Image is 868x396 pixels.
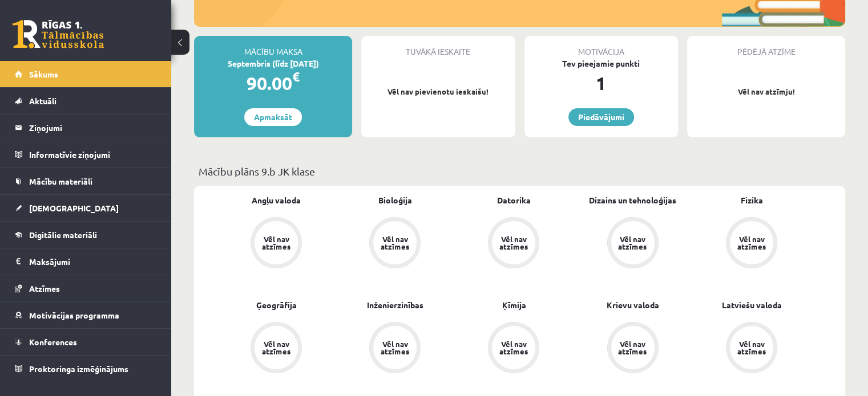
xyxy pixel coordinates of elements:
div: Tev pieejamie punkti [524,58,678,70]
div: Vēl nav atzīmes [617,340,649,355]
a: Krievu valoda [607,299,659,311]
span: Aktuāli [29,96,56,106]
span: Proktoringa izmēģinājums [29,364,128,374]
span: Konferences [29,337,77,347]
legend: Informatīvie ziņojumi [29,141,157,168]
a: Vēl nav atzīmes [454,322,573,375]
p: Vēl nav pievienotu ieskaišu! [367,86,509,97]
a: Latviešu valoda [721,299,781,311]
a: Vēl nav atzīmes [692,217,811,271]
a: Ziņojumi [15,115,157,141]
div: Motivācija [524,36,678,58]
a: Maksājumi [15,248,157,275]
a: [DEMOGRAPHIC_DATA] [15,195,157,221]
a: Vēl nav atzīmes [217,217,336,271]
div: Vēl nav atzīmes [498,235,530,250]
div: Pēdējā atzīme [687,36,845,58]
span: Atzīmes [29,283,60,293]
div: Vēl nav atzīmes [617,235,649,250]
a: Aktuāli [15,88,157,114]
a: Proktoringa izmēģinājums [15,356,157,382]
a: Vēl nav atzīmes [574,217,692,271]
p: Vēl nav atzīmju! [693,86,839,97]
div: Vēl nav atzīmes [260,235,292,250]
a: Datorika [497,194,531,206]
div: Vēl nav atzīmes [260,340,292,355]
a: Dizains un tehnoloģijas [589,194,676,206]
a: Rīgas 1. Tālmācības vidusskola [13,20,104,48]
a: Fizika [740,194,762,206]
div: Tuvākā ieskaite [361,36,515,58]
div: Vēl nav atzīmes [379,235,411,250]
a: Inženierzinības [367,299,423,311]
a: Informatīvie ziņojumi [15,141,157,168]
a: Vēl nav atzīmes [692,322,811,375]
div: 90.00 [194,70,352,97]
span: Mācību materiāli [29,176,92,186]
a: Piedāvājumi [568,108,634,126]
a: Vēl nav atzīmes [454,217,573,271]
a: Sākums [15,61,157,87]
a: Konferences [15,329,157,355]
span: Sākums [29,69,58,79]
legend: Maksājumi [29,248,157,275]
a: Vēl nav atzīmes [336,322,454,375]
span: [DEMOGRAPHIC_DATA] [29,203,119,213]
a: Mācību materiāli [15,168,157,194]
div: Vēl nav atzīmes [736,235,768,250]
legend: Ziņojumi [29,115,157,141]
div: 1 [524,70,678,97]
div: Septembris (līdz [DATE]) [194,58,352,70]
a: Digitālie materiāli [15,222,157,248]
div: Vēl nav atzīmes [379,340,411,355]
div: Vēl nav atzīmes [736,340,768,355]
a: Ķīmija [502,299,526,311]
span: Digitālie materiāli [29,230,97,240]
div: Vēl nav atzīmes [498,340,530,355]
a: Atzīmes [15,275,157,301]
p: Mācību plāns 9.b JK klase [199,164,841,179]
span: Motivācijas programma [29,310,119,320]
a: Vēl nav atzīmes [574,322,692,375]
a: Bioloģija [378,194,412,206]
a: Angļu valoda [252,194,301,206]
a: Vēl nav atzīmes [217,322,336,375]
a: Motivācijas programma [15,302,157,328]
a: Vēl nav atzīmes [336,217,454,271]
span: € [292,68,300,85]
div: Mācību maksa [194,36,352,58]
a: Ģeogrāfija [256,299,297,311]
a: Apmaksāt [244,108,302,126]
